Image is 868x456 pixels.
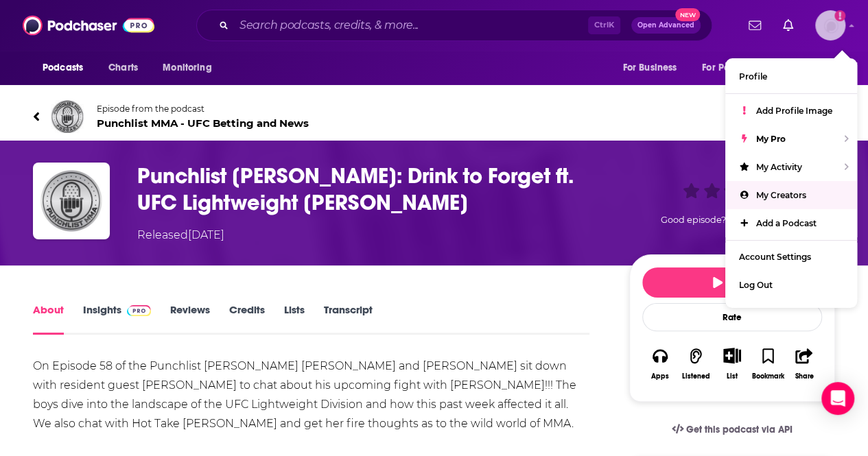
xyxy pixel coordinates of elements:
div: Rate [642,303,822,331]
a: Charts [99,55,146,81]
img: Podchaser Pro [127,305,151,316]
button: Share [786,339,822,389]
span: Open Advanced [637,22,694,29]
button: open menu [153,55,229,81]
img: User Profile [815,10,845,40]
span: Episode from the podcast [97,104,309,114]
button: Apps [642,339,678,389]
a: Profile [725,62,857,91]
span: My Creators [756,190,806,200]
div: List [727,372,738,381]
a: Reviews [170,303,210,335]
div: Search podcasts, credits, & more... [196,10,712,41]
a: Get this podcast via API [661,413,804,446]
span: Monitoring [163,58,211,77]
span: Good episode? Give it some love! [661,215,804,225]
div: Apps [651,372,669,381]
span: For Business [622,58,677,77]
svg: Add a profile image [834,10,845,21]
span: Add a Podcast [756,218,817,228]
div: Open Intercom Messenger [821,382,854,415]
span: Get this podcast via API [686,424,793,435]
a: Punchlist MMA - UFC Betting and NewsEpisode from the podcastPunchlist MMA - UFC Betting and News [33,100,835,133]
a: Show notifications dropdown [777,14,799,37]
img: Punchlist MMA - UFC Betting and News [51,100,84,133]
a: Transcript [324,303,373,335]
button: open menu [613,55,694,81]
button: Listened [678,339,714,389]
ul: Show profile menu [725,58,857,308]
span: New [675,8,700,21]
div: Share [795,372,813,381]
button: open menu [785,55,835,81]
button: Show profile menu [815,10,845,40]
a: Credits [229,303,265,335]
div: Released [DATE] [137,227,224,243]
h1: Punchlist MMA Podcast: Drink to Forget ft. UFC Lightweight Drew Dober [137,163,607,216]
button: open menu [33,55,101,81]
span: Charts [108,58,138,77]
span: Account Settings [739,252,811,262]
a: Add Profile Image [725,97,857,125]
input: Search podcasts, credits, & more... [234,14,588,36]
span: For Podcasters [702,58,768,77]
a: Account Settings [725,243,857,271]
span: Punchlist MMA - UFC Betting and News [97,117,309,130]
span: Profile [739,71,767,82]
span: Ctrl K [588,16,620,34]
img: Punchlist MMA Podcast: Drink to Forget ft. UFC Lightweight Drew Dober [33,163,110,239]
span: Log Out [739,280,773,290]
a: My Creators [725,181,857,209]
img: Podchaser - Follow, Share and Rate Podcasts [23,12,154,38]
button: Show More Button [718,348,746,363]
button: Play [642,267,822,298]
button: Bookmark [750,339,786,389]
span: My Activity [756,162,802,172]
div: Bookmark [752,372,784,381]
a: Lists [284,303,305,335]
div: Show More ButtonList [714,339,750,389]
span: Logged in as hjones [815,10,845,40]
div: Listened [682,372,710,381]
span: Add Profile Image [756,106,832,116]
a: InsightsPodchaser Pro [83,303,151,335]
a: About [33,303,64,335]
span: My Pro [756,134,786,144]
a: Show notifications dropdown [743,14,766,37]
span: Podcasts [43,58,83,77]
button: Open AdvancedNew [631,17,701,34]
span: Play [713,276,752,289]
button: open menu [693,55,788,81]
a: Add a Podcast [725,209,857,237]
